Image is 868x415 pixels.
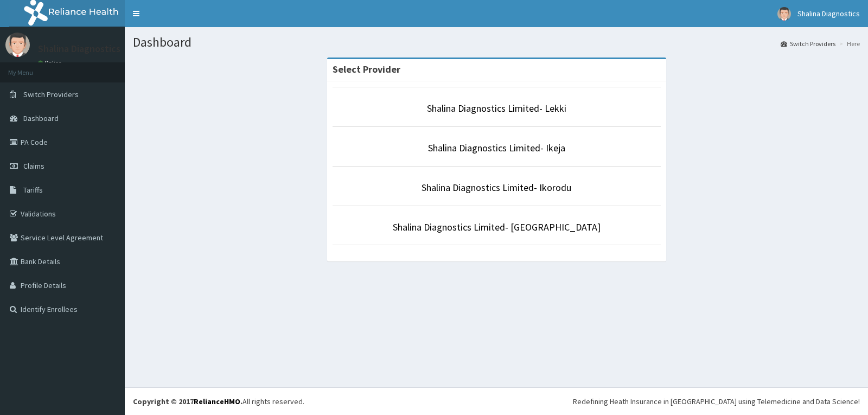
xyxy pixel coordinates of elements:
a: Shalina Diagnostics Limited- Lekki [427,102,566,114]
a: RelianceHMO [194,397,240,406]
strong: Copyright © 2017 . [133,397,242,406]
span: Shalina Diagnostics [797,9,860,18]
span: Tariffs [23,185,43,195]
div: Redefining Heath Insurance in [GEOGRAPHIC_DATA] using Telemedicine and Data Science! [573,396,860,407]
span: Switch Providers [23,90,79,99]
a: Switch Providers [781,39,835,48]
a: Shalina Diagnostics Limited- Ikeja [428,142,565,154]
footer: All rights reserved. [125,387,868,415]
li: Here [837,39,860,48]
a: Shalina Diagnostics Limited- [GEOGRAPHIC_DATA] [393,221,601,233]
span: Claims [23,161,44,171]
p: Shalina Diagnostics [38,44,120,54]
a: Shalina Diagnostics Limited- Ikorodu [422,181,571,194]
a: Online [38,59,64,67]
span: Dashboard [23,113,59,123]
img: User Image [5,33,30,57]
strong: Select Provider [333,63,400,75]
img: User Image [777,7,791,21]
h1: Dashboard [133,35,860,49]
